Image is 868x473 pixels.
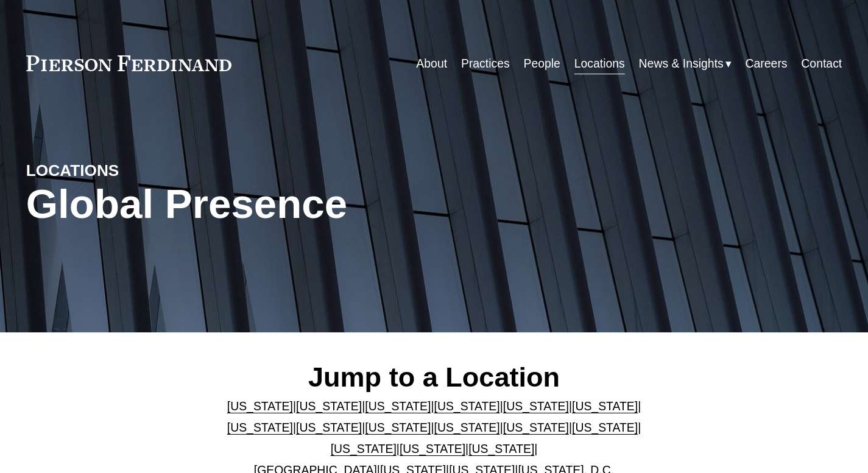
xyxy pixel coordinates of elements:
a: [US_STATE] [572,399,638,413]
a: [US_STATE] [503,399,569,413]
a: [US_STATE] [468,442,534,455]
a: [US_STATE] [331,442,397,455]
span: News & Insights [639,53,724,74]
a: Locations [574,52,625,75]
a: [US_STATE] [434,399,500,413]
a: [US_STATE] [400,442,465,455]
a: People [523,52,560,75]
a: [US_STATE] [365,421,431,434]
a: [US_STATE] [227,421,293,434]
a: Practices [461,52,510,75]
h2: Jump to a Location [196,361,672,394]
a: [US_STATE] [365,399,431,413]
a: [US_STATE] [434,421,500,434]
h4: LOCATIONS [26,161,230,181]
a: [US_STATE] [503,421,569,434]
a: [US_STATE] [296,421,362,434]
a: [US_STATE] [296,399,362,413]
a: Careers [746,52,788,75]
a: About [416,52,447,75]
a: Contact [801,52,842,75]
a: folder dropdown [639,52,732,75]
a: [US_STATE] [227,399,293,413]
a: [US_STATE] [572,421,638,434]
h1: Global Presence [26,181,570,228]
